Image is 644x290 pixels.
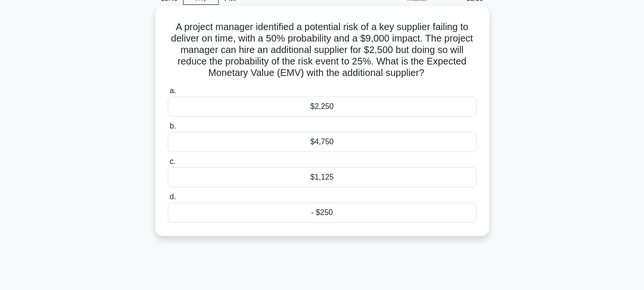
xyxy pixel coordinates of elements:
span: c. [170,157,175,165]
span: a. [170,86,176,95]
div: $4,750 [168,132,477,152]
h5: A project manager identified a potential risk of a key supplier failing to deliver on time, with ... [167,21,478,79]
div: - $250 [168,203,477,223]
span: b. [170,122,176,130]
span: d. [170,193,176,201]
div: $1,125 [168,167,477,187]
div: $2,250 [168,97,477,117]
